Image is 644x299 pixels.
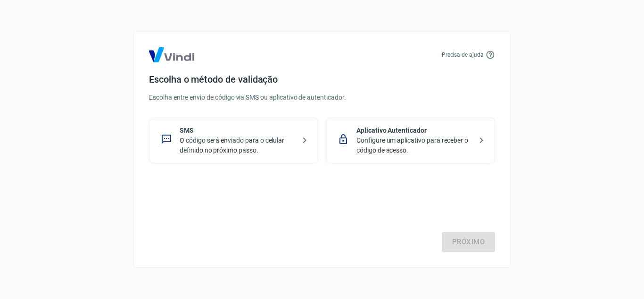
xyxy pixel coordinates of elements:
[180,126,295,136] p: SMS
[149,93,495,103] p: Escolha entre envio de código via SMS ou aplicativo de autenticador.
[180,136,295,155] p: O código será enviado para o celular definido no próximo passo.
[326,118,495,163] div: Aplicativo AutenticadorConfigure um aplicativo para receber o código de acesso.
[149,74,495,85] h4: Escolha o método de validação
[149,118,318,163] div: SMSO código será enviado para o celular definido no próximo passo.
[356,126,472,136] p: Aplicativo Autenticador
[442,51,484,59] p: Precisa de ajuda
[356,136,472,155] p: Configure um aplicativo para receber o código de acesso.
[149,47,194,62] img: Logo Vind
